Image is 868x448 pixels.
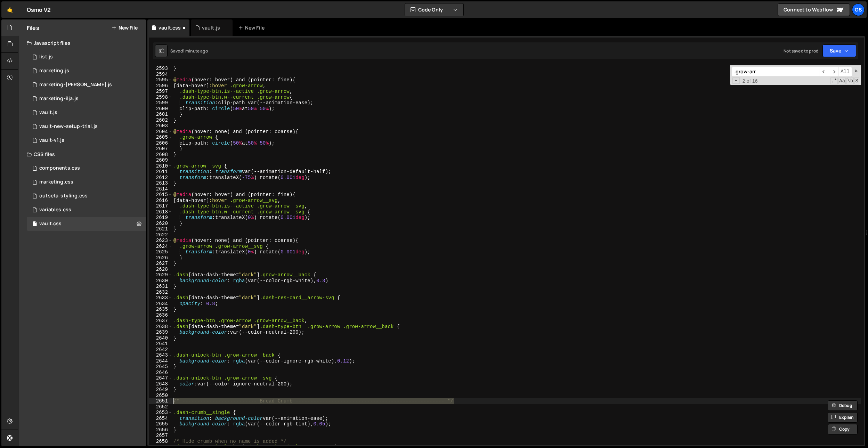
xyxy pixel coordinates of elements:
div: 2648 [149,381,172,387]
div: 2624 [149,244,172,250]
div: 2618 [149,209,172,215]
div: 2605 [149,135,172,140]
span: Alt-Enter [838,67,852,77]
div: Osmo V2 [27,6,51,14]
div: 2643 [149,352,172,358]
span: Search In Selection [854,78,859,84]
a: Connect to Webflow [778,3,850,16]
span: Toggle Replace mode [732,78,740,84]
div: 2615 [149,192,172,198]
div: 16596/45424.js [27,78,146,92]
div: 2620 [149,221,172,227]
div: 2638 [149,324,172,330]
div: 2654 [149,416,172,422]
div: 2634 [149,301,172,307]
div: 2600 [149,106,172,112]
div: marketing-[PERSON_NAME].js [39,82,112,88]
div: 2614 [149,186,172,192]
div: 16596/45423.js [27,92,146,106]
div: 2651 [149,398,172,404]
div: vault.js [202,24,220,31]
div: 2617 [149,203,172,209]
div: 2610 [149,163,172,169]
div: 2611 [149,169,172,175]
div: 2641 [149,341,172,347]
div: vault-v1.js [39,137,64,144]
div: 2606 [149,140,172,146]
div: 2594 [149,72,172,78]
div: 2631 [149,284,172,290]
button: New File [112,25,138,31]
div: 2602 [149,117,172,123]
div: Saved [170,48,208,54]
button: Debug [828,400,858,411]
div: 2612 [149,175,172,181]
div: outseta-styling.css [39,193,88,199]
span: CaseSensitive Search [838,78,846,84]
div: 2639 [149,329,172,335]
div: 2613 [149,180,172,186]
div: 2636 [149,312,172,318]
span: 2 of 16 [740,78,761,84]
div: New File [238,24,267,31]
div: 16596/45156.css [27,189,146,203]
div: 16596/45132.js [27,133,146,147]
div: 2622 [149,232,172,238]
div: 2593 [149,66,172,72]
h2: Files [27,24,39,32]
span: Whole Word Search [846,78,854,84]
div: 2633 [149,295,172,301]
input: Search for [732,67,819,77]
div: list.js [39,54,53,60]
button: Code Only [405,3,463,16]
a: 🤙 [1,1,18,18]
div: 2632 [149,290,172,295]
div: 2601 [149,112,172,117]
div: 2630 [149,278,172,284]
div: 2642 [149,347,172,353]
div: 16596/45153.css [27,217,146,231]
div: 2609 [149,157,172,163]
div: 2597 [149,89,172,95]
div: 2647 [149,375,172,381]
div: 16596/45446.css [27,175,146,189]
button: Copy [828,424,858,434]
div: vault.css [159,24,181,31]
div: 2616 [149,198,172,204]
div: 2629 [149,272,172,278]
div: variables.css [39,207,71,213]
div: 2598 [149,95,172,100]
div: 1 minute ago [183,48,208,54]
div: 2604 [149,129,172,135]
div: marketing-ilja.js [39,96,79,102]
div: 2596 [149,83,172,89]
span: ​ [829,67,838,77]
div: vault-new-setup-trial.js [39,123,98,130]
div: Javascript files [18,36,146,50]
div: 2603 [149,123,172,129]
button: Save [822,44,856,57]
div: 16596/45154.css [27,203,146,217]
div: 2650 [149,393,172,399]
div: vault.js [39,109,57,116]
div: 2621 [149,226,172,232]
div: 2657 [149,433,172,439]
div: Not saved to prod [784,48,818,54]
div: components.css [39,165,80,171]
div: 2628 [149,267,172,272]
div: marketing.js [39,68,69,74]
div: 2653 [149,410,172,416]
div: 2649 [149,387,172,393]
div: 2635 [149,307,172,312]
div: 2627 [149,261,172,267]
button: Explain [828,412,858,423]
div: 16596/45133.js [27,106,146,120]
div: 2637 [149,318,172,324]
div: 2599 [149,100,172,106]
a: Os [852,3,865,16]
div: 2625 [149,249,172,255]
div: vault.css [39,221,62,227]
div: 2652 [149,404,172,410]
div: 2640 [149,335,172,341]
div: 2595 [149,77,172,83]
